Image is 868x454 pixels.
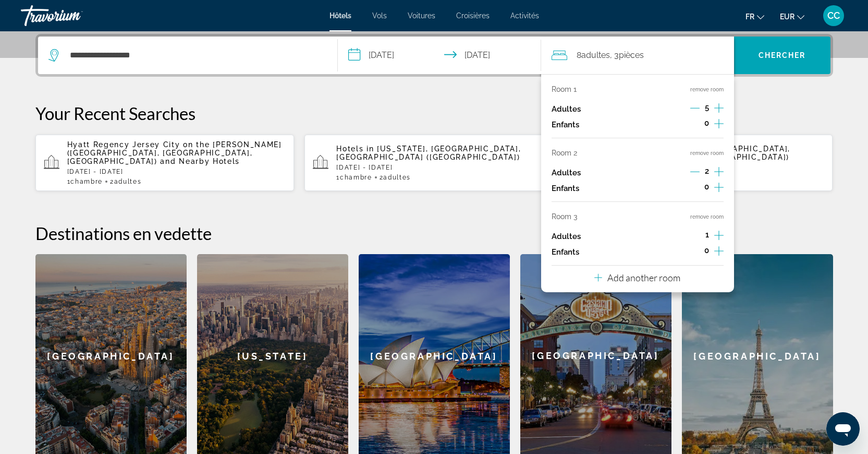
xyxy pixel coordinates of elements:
[372,11,387,20] a: Vols
[690,86,724,93] button: remove room
[691,230,700,243] button: Decrement adults
[38,37,830,74] div: Search widget
[552,169,581,177] p: Adultes
[552,105,581,114] p: Adultes
[745,9,764,24] button: Change language
[780,9,804,24] button: Change currency
[690,118,699,131] button: Decrement children
[552,248,579,257] p: Enfants
[827,10,840,21] span: CC
[114,178,142,185] span: Adultes
[704,119,709,127] span: 0
[690,182,699,195] button: Decrement children
[67,140,282,165] span: Hyatt Regency Jersey City on the [PERSON_NAME] ([GEOGRAPHIC_DATA], [GEOGRAPHIC_DATA], [GEOGRAPHIC...
[594,266,680,287] button: Add another room
[380,174,411,181] span: 2
[510,11,539,20] a: Activités
[329,11,351,20] a: Hôtels
[552,184,579,193] p: Enfants
[456,11,490,20] a: Croisières
[619,50,644,60] span: pièces
[714,101,724,117] button: Increment adults
[21,2,125,29] a: Travorium
[336,145,374,153] span: Hotels in
[704,183,709,191] span: 0
[690,166,700,179] button: Decrement adults
[714,244,724,260] button: Increment children
[705,103,709,112] span: 5
[581,50,610,60] span: Adultes
[826,412,860,446] iframe: Bouton de lancement de la fenêtre de messagerie
[759,51,806,59] span: Chercher
[340,174,372,181] span: Chambre
[110,178,141,185] span: 2
[160,157,240,165] span: and Nearby Hotels
[734,37,830,74] button: Search
[408,11,435,20] a: Voitures
[67,178,103,185] span: 1
[690,213,724,220] button: remove room
[35,223,833,244] h2: Destinations en vedette
[745,13,754,21] span: fr
[383,174,411,181] span: Adultes
[610,48,644,63] span: , 3
[541,37,734,74] button: Travelers: 8 adults, 0 children
[552,212,578,221] p: Room 3
[780,13,794,21] span: EUR
[67,168,286,175] p: [DATE] - [DATE]
[714,229,724,244] button: Increment adults
[69,47,322,63] input: Search hotel destination
[35,103,833,124] p: Your Recent Searches
[70,178,103,185] span: Chambre
[690,246,699,258] button: Decrement children
[336,174,372,181] span: 1
[552,232,581,241] p: Adultes
[690,150,724,157] button: remove room
[705,231,709,239] span: 1
[577,48,610,63] span: 8
[552,85,577,93] p: Room 1
[714,165,724,181] button: Increment adults
[607,272,680,283] p: Add another room
[35,134,295,192] button: Hyatt Regency Jersey City on the [PERSON_NAME] ([GEOGRAPHIC_DATA], [GEOGRAPHIC_DATA], [GEOGRAPHIC...
[704,246,709,255] span: 0
[690,103,700,115] button: Decrement adults
[552,121,579,129] p: Enfants
[336,164,555,171] p: [DATE] - [DATE]
[714,117,724,133] button: Increment children
[705,167,709,175] span: 2
[714,181,724,196] button: Increment children
[552,149,577,157] p: Room 2
[336,145,521,161] span: [US_STATE], [GEOGRAPHIC_DATA], [GEOGRAPHIC_DATA] ([GEOGRAPHIC_DATA])
[304,134,564,192] button: Hotels in [US_STATE], [GEOGRAPHIC_DATA], [GEOGRAPHIC_DATA] ([GEOGRAPHIC_DATA])[DATE] - [DATE]1Cha...
[820,5,847,27] button: User Menu
[338,37,541,74] button: Select check in and out date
